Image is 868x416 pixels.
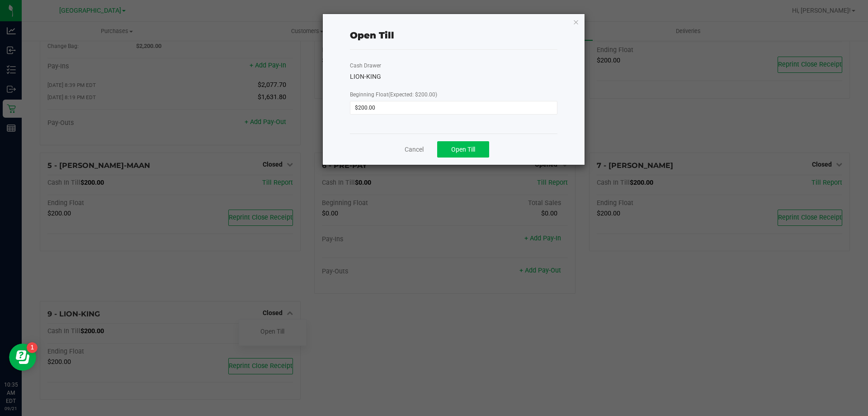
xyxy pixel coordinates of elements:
div: Open Till [350,29,394,42]
button: Open Till [437,141,489,158]
a: Cancel [405,145,424,154]
iframe: Resource center [9,344,36,371]
span: Open Till [451,146,475,153]
span: Beginning Float [350,91,437,98]
iframe: Resource center unread badge [27,342,38,353]
label: Cash Drawer [350,62,381,70]
div: LION-KING [350,72,557,81]
span: (Expected: $200.00) [388,91,437,98]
